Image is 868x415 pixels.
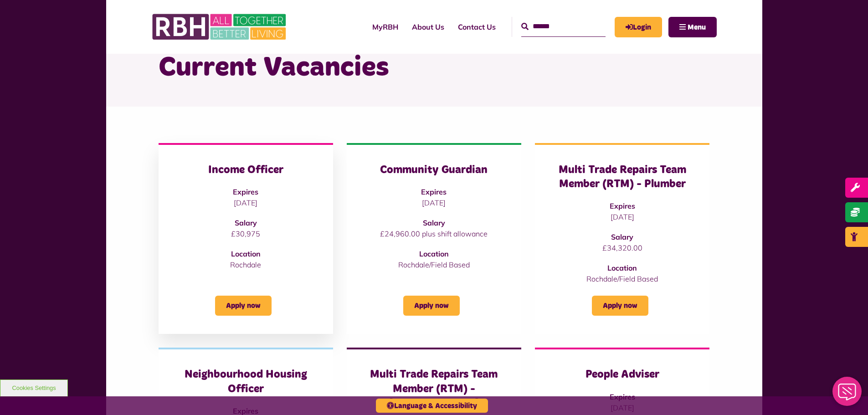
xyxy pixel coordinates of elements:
[177,163,315,177] h3: Income Officer
[611,232,633,241] strong: Salary
[688,24,706,31] span: Menu
[365,197,503,208] p: [DATE]
[419,249,449,258] strong: Location
[365,368,503,410] h3: Multi Trade Repairs Team Member (RTM) - [PERSON_NAME]
[592,296,648,316] a: Apply now
[177,197,315,208] p: [DATE]
[827,374,868,415] iframe: Netcall Web Assistant for live chat
[376,399,488,413] button: Language & Accessibility
[159,50,710,86] h1: Current Vacancies
[451,15,503,39] a: Contact Us
[235,218,257,227] strong: Salary
[365,163,503,177] h3: Community Guardian
[177,228,315,239] p: £30,975
[607,263,637,272] strong: Location
[553,163,691,191] h3: Multi Trade Repairs Team Member (RTM) - Plumber
[365,259,503,270] p: Rochdale/Field Based
[668,17,717,37] button: Navigation
[177,368,315,396] h3: Neighbourhood Housing Officer
[553,242,691,253] p: £34,320.00
[233,187,258,196] strong: Expires
[405,15,451,39] a: About Us
[423,218,445,227] strong: Salary
[521,17,606,36] input: Search
[365,228,503,239] p: £24,960.00 plus shift allowance
[553,368,691,382] h3: People Adviser
[215,296,272,316] a: Apply now
[610,392,635,401] strong: Expires
[177,259,315,270] p: Rochdale
[365,15,405,39] a: MyRBH
[610,201,635,210] strong: Expires
[553,211,691,222] p: [DATE]
[231,249,261,258] strong: Location
[403,296,460,316] a: Apply now
[615,17,662,37] a: MyRBH
[421,187,447,196] strong: Expires
[553,273,691,284] p: Rochdale/Field Based
[152,9,288,45] img: RBH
